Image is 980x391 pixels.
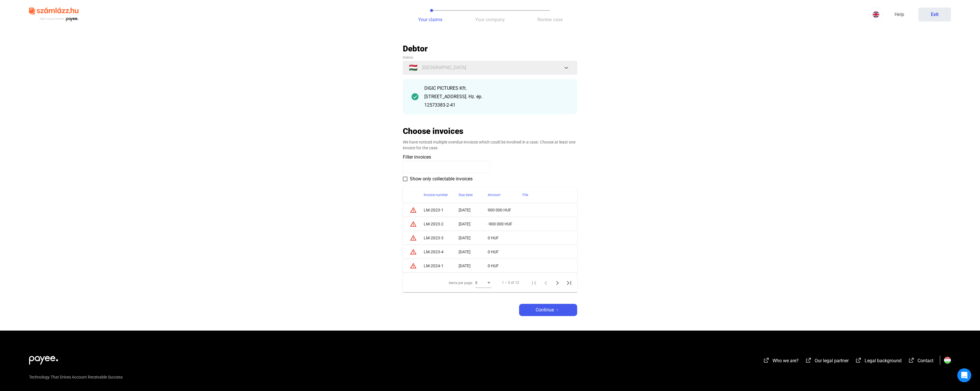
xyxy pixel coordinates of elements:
[459,191,488,198] div: Due date
[957,368,971,382] div: Open Intercom Messenger
[418,17,442,22] span: Your claims
[410,207,417,214] mat-icon: warning_amber
[475,279,491,286] mat-select: Items per page:
[537,17,563,22] span: Review case
[488,231,523,245] td: 0 HUF
[519,304,577,316] button: Continuearrow-right-white
[459,191,473,198] div: Due date
[488,191,500,198] div: Amount
[805,359,849,364] a: external-link-whiteOur legal partner
[488,191,523,198] div: Amount
[908,359,933,364] a: external-link-whiteContact
[523,191,570,198] div: File
[865,358,902,363] span: Legal background
[410,262,417,269] mat-icon: warning_amber
[883,8,915,21] a: Help
[459,217,488,231] td: [DATE]
[563,277,575,288] button: Last page
[872,11,879,18] img: EN
[29,5,78,24] img: szamlazzhu-logo
[422,64,466,71] span: [GEOGRAPHIC_DATA]
[424,203,459,217] td: LM-2023-1
[763,359,799,364] a: external-link-whiteWho we are?
[410,175,473,182] span: Show only collectable invoices
[459,245,488,259] td: [DATE]
[403,55,413,60] span: Debtor
[410,234,417,241] mat-icon: warning_amber
[424,191,448,198] div: Invoice number
[528,277,540,288] button: First page
[412,93,419,100] img: checkmark-darker-green-circle
[410,220,417,227] mat-icon: warning_amber
[488,259,523,273] td: 0 HUF
[554,309,561,311] img: arrow-right-white
[805,357,812,363] img: external-link-white
[488,245,523,259] td: 0 HUF
[944,357,951,364] img: HU.svg
[523,191,528,198] div: File
[449,279,473,286] div: Items per page:
[424,191,459,198] div: Invoice number
[459,231,488,245] td: [DATE]
[424,85,568,92] div: DIGIC PICTURES Kft.
[459,259,488,273] td: [DATE]
[502,279,519,286] div: 1 – 5 of 12
[540,277,552,288] button: Previous page
[409,64,418,71] span: 🇭🇺
[459,203,488,217] td: [DATE]
[918,358,933,363] span: Contact
[488,203,523,217] td: 900 000 HUF
[772,358,799,363] span: Who we are?
[908,357,915,363] img: external-link-white
[424,259,459,273] td: LM-2024-1
[424,217,459,231] td: LM-2023-2
[403,139,577,151] div: We have noticed multiple overdue invoices which could be involved in a case. Choose at least one ...
[403,61,577,75] button: 🇭🇺[GEOGRAPHIC_DATA]
[403,154,431,160] span: Filter invoices
[424,93,568,100] div: [STREET_ADDRESS]. Hz. ép.
[488,217,523,231] td: -900 000 HUF
[403,44,577,54] h2: Debtor
[475,281,477,285] span: 5
[552,277,563,288] button: Next page
[424,245,459,259] td: LM-2023-4
[410,248,417,255] mat-icon: warning_amber
[536,306,554,313] span: Continue
[763,357,770,363] img: external-link-white
[855,359,902,364] a: external-link-whiteLegal background
[918,8,951,21] button: Exit
[29,353,58,365] img: white-payee-white-dot.svg
[424,231,459,245] td: LM-2023-3
[475,17,505,22] span: Your company
[424,102,568,109] div: 12573383-2-41
[855,357,862,363] img: external-link-white
[815,358,849,363] span: Our legal partner
[403,126,463,136] h2: Choose invoices
[869,8,883,21] button: EN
